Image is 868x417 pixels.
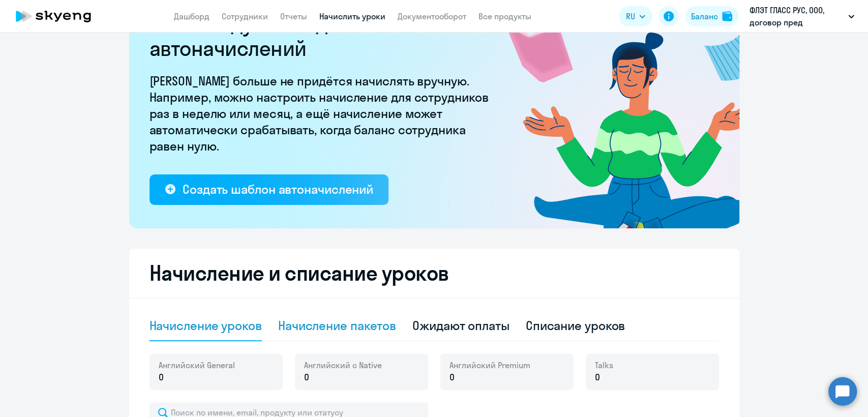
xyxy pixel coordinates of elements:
p: ФЛЭТ ГЛАСС РУС, ООО, договор пред [750,4,844,28]
h2: Рекомендуем создать шаблон автоначислений [149,12,495,61]
div: Начисление уроков [149,317,262,334]
p: [PERSON_NAME] больше не придётся начислять вручную. Например, можно настроить начисление для сотр... [149,73,495,154]
img: balance [722,11,732,21]
div: Ожидают оплаты [412,317,510,334]
span: Английский Premium [450,360,530,371]
div: Списание уроков [526,317,625,334]
button: ФЛЭТ ГЛАСС РУС, ООО, договор пред [744,4,859,28]
button: RU [619,6,652,26]
button: Создать шаблон автоначислений [149,174,388,205]
h2: Начисление и списание уроков [149,261,719,285]
span: 0 [159,371,164,384]
span: RU [626,10,635,22]
button: Балансbalance [685,6,738,26]
span: Английский General [159,360,235,371]
a: Дашборд [174,11,209,21]
div: Создать шаблон автоначислений [183,181,373,197]
a: Все продукты [478,11,531,21]
div: Начисление пакетов [278,317,396,334]
a: Сотрудники [222,11,268,21]
span: Английский с Native [304,360,382,371]
span: 0 [304,371,309,384]
span: 0 [595,371,600,384]
a: Отчеты [280,11,307,21]
a: Начислить уроки [319,11,385,21]
span: Talks [595,360,613,371]
span: 0 [450,371,455,384]
a: Документооборот [398,11,466,21]
div: Баланс [691,10,718,22]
